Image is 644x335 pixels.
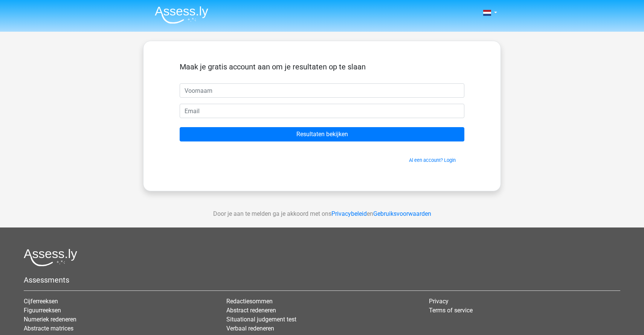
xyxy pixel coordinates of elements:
[180,127,464,141] input: Resultaten bekijken
[331,210,367,217] a: Privacybeleid
[180,83,464,98] input: Voornaam
[180,62,464,71] h5: Maak je gratis account aan om je resultaten op te slaan
[409,157,456,163] a: Al een account? Login
[24,298,58,305] a: Cijferreeksen
[180,104,464,118] input: Email
[24,316,76,323] a: Numeriek redeneren
[24,275,620,284] h5: Assessments
[226,316,296,323] a: Situational judgement test
[24,325,73,332] a: Abstracte matrices
[429,298,449,305] a: Privacy
[226,298,273,305] a: Redactiesommen
[24,307,61,314] a: Figuurreeksen
[24,249,77,266] img: Assessly logo
[373,210,431,217] a: Gebruiksvoorwaarden
[226,307,276,314] a: Abstract redeneren
[429,307,473,314] a: Terms of service
[226,325,274,332] a: Verbaal redeneren
[155,6,208,24] img: Assessly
